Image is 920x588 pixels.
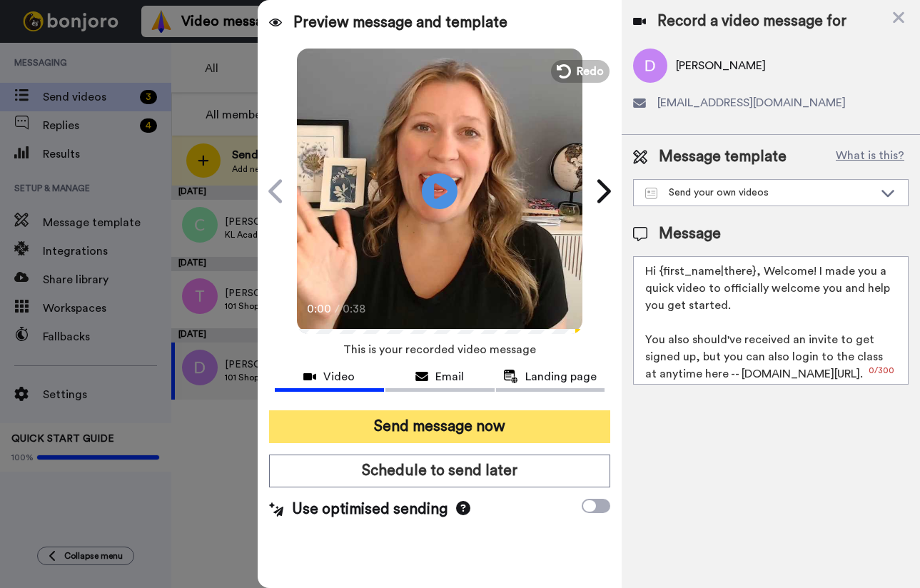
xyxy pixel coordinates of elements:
textarea: Hi {first_name|there}, Welcome! I made you a quick video to officially welcome you and help you g... [633,256,909,385]
span: Message [659,223,721,245]
span: 0:38 [343,300,368,318]
span: This is your recorded video message [343,334,536,365]
button: Send message now [269,410,610,443]
img: Message-temps.svg [645,188,657,199]
span: 0:00 [307,300,332,318]
span: Use optimised sending [292,499,448,520]
span: [EMAIL_ADDRESS][DOMAIN_NAME] [657,94,846,111]
button: What is this? [831,146,909,168]
span: Video [323,368,355,385]
span: / [335,300,340,318]
span: Email [435,368,464,385]
span: Message template [659,146,787,168]
button: Schedule to send later [269,455,610,487]
div: Send your own videos [645,186,874,200]
span: Landing page [525,368,597,385]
